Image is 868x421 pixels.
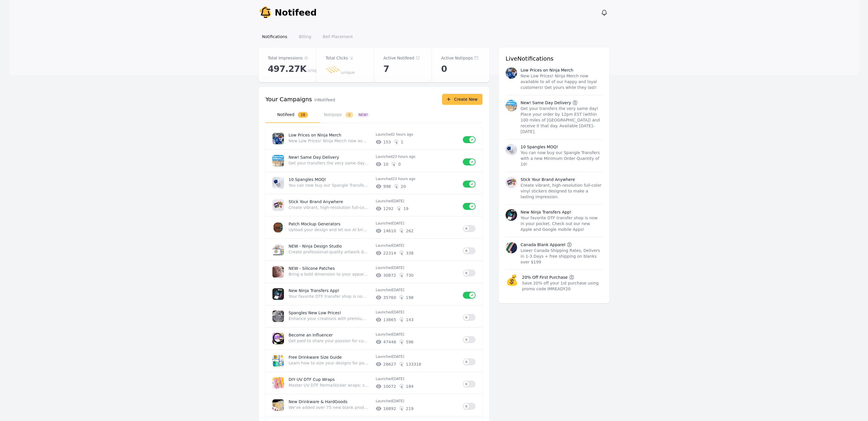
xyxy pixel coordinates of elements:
[383,295,396,300] span: # of unique impressions
[376,310,458,315] p: Launched
[265,128,482,149] a: Low Prices on Ninja MerchNew Low Prices! Ninja Merch now available to all of our happy and loyal ...
[265,194,482,216] a: Stick Your Brand AnywhereCreate vibrant, high-resolution full-color vinyl stickers designed to ma...
[265,350,482,372] a: Free Drinkware Size GuideLearn how to size your designs for popular drinkware styles, from tumble...
[289,338,369,344] p: Get paid to share your passion for custom apparel with your audience. Apply [DATE] in seconds!
[376,265,458,270] p: Launched
[289,271,369,277] p: Bring a bold dimension to your apparel with 3D flexibility and raised, modern details. Perfect fo...
[376,243,458,248] p: Launched
[289,288,371,293] p: New Ninja Transfers App!
[383,161,388,167] span: # of unique impressions
[392,399,404,403] time: 2025-07-08T15:33:20.756Z
[376,221,458,226] p: Launched
[376,288,458,292] p: Launched
[265,328,482,349] a: Become an InfluencerGet paid to share your passion for custom apparel with your audience. Apply [...
[383,406,396,411] span: # of unique impressions
[259,31,291,42] a: Notifications
[521,100,571,106] p: New! Same Day Delivery
[289,205,369,210] p: Create vibrant, high-resolution full-color vinyl stickers designed to make a lasting impression.
[392,310,404,314] time: 2025-08-01T20:27:06.612Z
[441,55,473,61] p: Active Notipops
[289,138,369,144] p: New Low Prices! Ninja Merch now available to all of our happy and loyal customers! Get yours whil...
[289,177,371,182] p: 10 Spangles MOQ!
[521,144,558,150] p: 10 Spangles MOQ!
[401,139,403,145] span: # of unique clicks
[383,228,396,234] span: # of unique impressions
[265,107,320,123] button: Notifeed28
[289,221,371,227] p: Patch Mockup Generators
[265,394,482,416] a: New Drinkware & HardGoodsWe've added over 75 new blank products to our Drinkware & Hardgoods cate...
[521,106,603,134] p: Get your transfers the very same day! Place your order by 12pm EST (within 100 miles of [GEOGRAPH...
[521,73,603,90] p: New Low Prices! Ninja Merch now available to all of our happy and loyal customers! Get yours whil...
[383,339,396,345] span: # of unique impressions
[403,206,409,212] span: # of unique clicks
[376,377,458,381] p: Launched
[392,199,404,203] time: 2025-10-01T17:14:28.626Z
[265,239,482,261] a: NEW - Ninja Design StudioCreate professional-quality artwork directly in your browser - no downlo...
[289,243,371,249] p: NEW - Ninja Design Studio
[265,261,482,283] a: NEW - Silicone PatchesBring a bold dimension to your apparel with 3D flexibility and raised, mode...
[406,272,414,278] span: # of unique clicks
[268,55,303,61] p: Total Impressions
[384,64,389,74] span: 7
[406,406,414,411] span: # of unique clicks
[325,55,348,61] p: Total Clicks
[357,112,370,118] span: NEW!
[376,132,458,137] p: Launched
[259,6,272,20] img: Your Company
[521,150,603,167] p: You can now buy our Spangle Transfers with a new Minimum Order Quantity of 10!
[289,399,371,405] p: New Drinkware & HardGoods
[265,305,482,327] a: Spangles New Low Prices!Enhance your creations with premium Spangle Transfers. Vibrant, flat, hol...
[295,31,315,42] a: Billing
[289,154,371,160] p: New! Same Day Delivery
[341,70,355,75] span: unique
[392,377,404,381] time: 2025-07-09T18:07:57.753Z
[268,64,306,74] span: 497.27K
[392,155,415,159] time: 2025-10-01T20:41:10.092Z
[289,293,369,299] p: Your favorite DTF transfer shop is now in your pocket. Check out our new Apple and Google mobile ...
[521,242,565,248] p: Canada Blank Apparel
[289,199,371,205] p: Stick Your Brand Anywhere
[376,154,458,159] p: Launched
[521,182,603,200] p: Create vibrant, high-resolution full-color vinyl stickers designed to make a lasting impression.
[521,215,603,232] p: Your favorite DTF transfer shop is now in your pocket. Check out our new Apple and Google mobile ...
[265,95,312,103] h3: Your Campaigns
[289,160,369,166] p: Get your transfers the very same day! Place your order by 12pm EST (within 100 miles of [GEOGRAPH...
[401,184,406,189] span: # of unique clicks
[289,360,369,366] p: Learn how to size your designs for popular drinkware styles, from tumblers to wine glasses.
[406,383,414,389] span: # of unique clicks
[406,317,414,323] span: # of unique clicks
[442,94,482,105] button: Create New
[406,228,414,234] span: # of unique clicks
[319,31,356,42] a: Bell Placement
[383,206,394,212] span: # of unique impressions
[406,295,414,300] span: # of unique clicks
[406,361,421,367] span: # of unique clicks
[392,266,404,270] time: 2025-08-20T17:48:29.582Z
[392,244,404,248] time: 2025-09-03T13:18:05.489Z
[289,310,371,316] p: Spangles New Low Prices!
[521,209,571,215] p: New Ninja Transfers App!
[289,377,371,382] p: DIY UV DTF Cup Wraps
[383,139,391,145] span: # of unique impressions
[376,354,458,359] p: Launched
[289,354,371,360] p: Free Drinkware Size Guide
[406,339,414,345] span: # of unique clicks
[320,107,374,123] button: Notipops0NEW!
[376,332,458,337] p: Launched
[506,55,603,63] h3: Live Notifications
[289,382,369,388] p: Master UV DTF PermaSticker wraps: size designs, apply without air bubbles, and press like a pro.
[265,372,482,394] a: DIY UV DTF Cup WrapsMaster UV DTF PermaSticker wraps: size designs, apply without air bubbles, an...
[392,132,413,136] time: 2025-10-02T17:20:33.516Z
[265,216,482,238] a: Patch Mockup GeneratorsUpload your design and let our AI bring it to life—perfectly recreated as ...
[314,97,335,103] p: in Notifeed
[259,6,317,20] a: Notifeed
[265,107,482,123] nav: Tabs
[392,177,415,181] time: 2025-10-01T20:38:46.785Z
[289,249,369,255] p: Create professional-quality artwork directly in your browser - no downloads or extra tools requir...
[308,68,321,73] span: unique
[383,317,396,323] span: # of unique impressions
[265,283,482,305] a: New Ninja Transfers App!Your favorite DTF transfer shop is now in your pocket. Check out our new ...
[376,199,458,203] p: Launched
[521,248,603,265] p: Lower Canada Shipping Rates, Delivers in 1-3 Days + free shipping on blanks over $199
[392,221,404,225] time: 2025-09-15T16:05:36.464Z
